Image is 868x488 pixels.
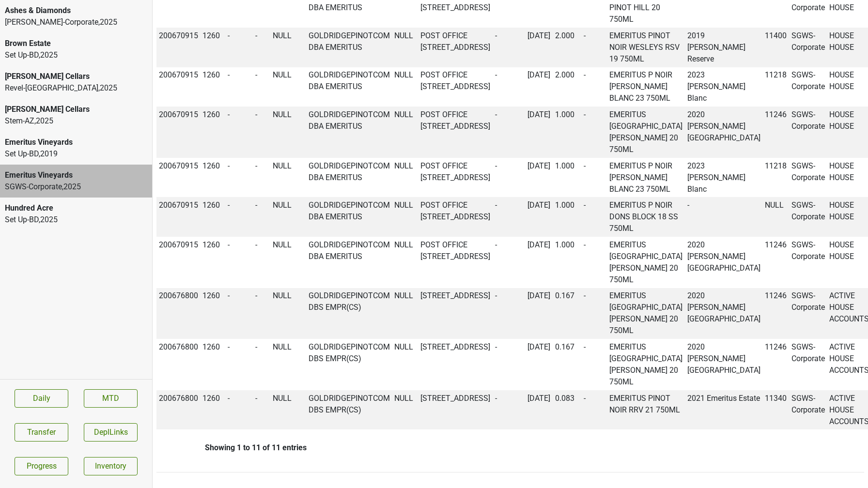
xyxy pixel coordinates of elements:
[607,158,685,198] td: EMERITUS P NOIR [PERSON_NAME] BLANC 23 750ML
[5,16,147,28] div: [PERSON_NAME]-Corporate , 2025
[306,158,392,198] td: GOLDRIDGEPINOTCOM DBA EMERITUS
[253,390,271,430] td: -
[418,288,493,339] td: [STREET_ADDRESS]
[685,28,763,67] td: 2019 [PERSON_NAME] Reserve
[607,28,685,67] td: EMERITUS PINOT NOIR WESLEYS RSV 19 750ML
[418,107,493,158] td: POST OFFICE [STREET_ADDRESS]
[253,107,271,158] td: -
[493,339,526,390] td: -
[525,67,553,107] td: [DATE]
[553,158,582,198] td: 1.000
[685,237,763,288] td: 2020 [PERSON_NAME][GEOGRAPHIC_DATA]
[493,158,526,198] td: -
[225,28,253,67] td: -
[306,107,392,158] td: GOLDRIDGEPINOTCOM DBA EMERITUS
[582,390,607,430] td: -
[306,390,392,430] td: GOLDRIDGEPINOTCOM DBS EMPR(CS)
[156,288,201,339] td: 200676800
[201,237,226,288] td: 1260
[582,28,607,67] td: -
[253,28,271,67] td: -
[270,339,306,390] td: NULL
[156,237,201,288] td: 200670915
[789,237,827,288] td: SGWS-Corporate
[5,169,147,181] div: Emeritus Vineyards
[5,82,147,94] div: Revel-[GEOGRAPHIC_DATA] , 2025
[525,237,553,288] td: [DATE]
[306,339,392,390] td: GOLDRIDGEPINOTCOM DBS EMPR(CS)
[5,104,147,115] div: [PERSON_NAME] Cellars
[253,339,271,390] td: -
[253,197,271,237] td: -
[553,28,582,67] td: 2.000
[225,197,253,237] td: -
[418,158,493,198] td: POST OFFICE [STREET_ADDRESS]
[156,158,201,198] td: 200670915
[225,67,253,107] td: -
[392,107,418,158] td: NULL
[201,28,226,67] td: 1260
[270,28,306,67] td: NULL
[5,202,147,214] div: Hundred Acre
[789,107,827,158] td: SGWS-Corporate
[225,339,253,390] td: -
[156,339,201,390] td: 200676800
[493,288,526,339] td: -
[553,197,582,237] td: 1.000
[685,67,763,107] td: 2023 [PERSON_NAME] Blanc
[582,288,607,339] td: -
[270,197,306,237] td: NULL
[493,67,526,107] td: -
[392,28,418,67] td: NULL
[418,390,493,430] td: [STREET_ADDRESS]
[392,67,418,107] td: NULL
[418,28,493,67] td: POST OFFICE [STREET_ADDRESS]
[685,339,763,390] td: 2020 [PERSON_NAME][GEOGRAPHIC_DATA]
[156,443,307,452] div: Showing 1 to 11 of 11 entries
[607,339,685,390] td: EMERITUS [GEOGRAPHIC_DATA][PERSON_NAME] 20 750ML
[762,288,789,339] td: 11246
[270,158,306,198] td: NULL
[789,339,827,390] td: SGWS-Corporate
[5,181,147,193] div: SGWS-Corporate , 2025
[493,237,526,288] td: -
[5,137,147,148] div: Emeritus Vineyards
[525,197,553,237] td: [DATE]
[582,158,607,198] td: -
[392,288,418,339] td: NULL
[5,71,147,82] div: [PERSON_NAME] Cellars
[607,390,685,430] td: EMERITUS PINOT NOIR RRV 21 750ML
[418,339,493,390] td: [STREET_ADDRESS]
[306,197,392,237] td: GOLDRIDGEPINOTCOM DBA EMERITUS
[553,67,582,107] td: 2.000
[685,107,763,158] td: 2020 [PERSON_NAME][GEOGRAPHIC_DATA]
[392,237,418,288] td: NULL
[789,28,827,67] td: SGWS-Corporate
[270,288,306,339] td: NULL
[685,197,763,237] td: -
[201,390,226,430] td: 1260
[762,107,789,158] td: 11246
[392,197,418,237] td: NULL
[270,107,306,158] td: NULL
[525,339,553,390] td: [DATE]
[156,67,201,107] td: 200670915
[525,390,553,430] td: [DATE]
[201,197,226,237] td: 1260
[582,339,607,390] td: -
[306,237,392,288] td: GOLDRIDGEPINOTCOM DBA EMERITUS
[84,457,138,475] a: Inventory
[789,288,827,339] td: SGWS-Corporate
[493,107,526,158] td: -
[493,197,526,237] td: -
[392,390,418,430] td: NULL
[306,288,392,339] td: GOLDRIDGEPINOTCOM DBS EMPR(CS)
[553,237,582,288] td: 1.000
[156,28,201,67] td: 200670915
[762,158,789,198] td: 11218
[789,197,827,237] td: SGWS-Corporate
[762,390,789,430] td: 11340
[418,67,493,107] td: POST OFFICE [STREET_ADDRESS]
[156,107,201,158] td: 200670915
[553,339,582,390] td: 0.167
